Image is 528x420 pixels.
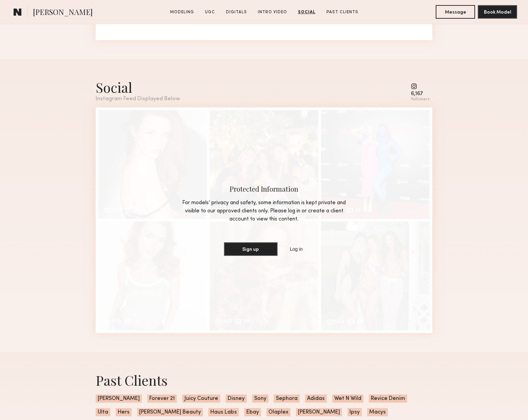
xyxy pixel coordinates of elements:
span: Ulta [96,408,110,416]
button: Sign up [224,242,278,256]
span: Sony [252,395,268,403]
span: Sephora [274,395,300,403]
a: UGC [202,9,218,15]
span: Disney [226,395,247,403]
span: Forever 21 [147,395,177,403]
a: Modeling [167,9,197,15]
span: Macys [367,408,388,416]
a: Digitals [223,9,250,15]
a: Intro Video [255,9,290,15]
button: Book Model [478,5,517,19]
div: followers [411,97,430,102]
button: Message [436,5,475,19]
span: [PERSON_NAME] [296,408,342,416]
div: Instagram Feed Displayed Below [96,96,180,102]
span: Revice Denim [369,395,407,403]
span: Ebay [244,408,261,416]
div: For models’ privacy and safety, some information is kept private and visible to our approved clie... [177,199,351,223]
span: Juicy Couture [182,395,220,403]
div: Past Clients [96,371,432,389]
div: Protected Information [177,184,351,193]
div: Social [96,78,180,96]
span: Hers [116,408,132,416]
span: Adidas [305,395,327,403]
span: Haus Labs [208,408,239,416]
a: Past Clients [324,9,361,15]
a: Book Model [478,9,517,15]
span: [PERSON_NAME] [33,7,93,19]
span: Wet N Wild [332,395,363,403]
a: Log in [288,245,304,253]
a: Social [295,9,318,15]
span: [PERSON_NAME] [96,395,142,403]
div: 6,167 [411,91,430,97]
span: [PERSON_NAME] Beauty [137,408,203,416]
span: Ipsy [347,408,362,416]
span: Olaplex [266,408,290,416]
